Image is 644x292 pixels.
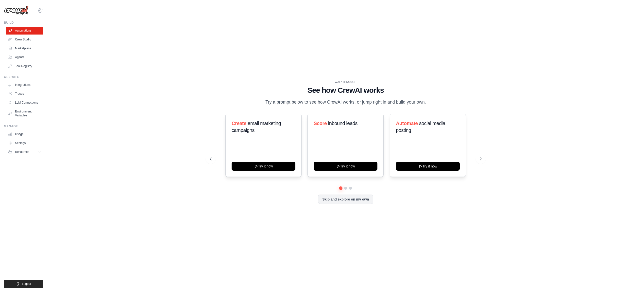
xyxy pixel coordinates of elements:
span: inbound leads [328,121,357,126]
a: Traces [6,90,43,98]
div: Manage [4,124,43,128]
button: Try it now [314,162,377,171]
a: LLM Connections [6,99,43,107]
a: Marketplace [6,44,43,52]
span: social media posting [396,121,445,133]
span: email marketing campaigns [232,121,281,133]
a: Integrations [6,81,43,89]
span: Score [314,121,327,126]
p: Try a prompt below to see how CrewAI works, or jump right in and build your own. [263,99,428,106]
a: Tool Registry [6,62,43,70]
div: Operate [4,75,43,79]
a: Agents [6,53,43,61]
button: Logout [4,280,43,288]
span: Create [232,121,246,126]
button: Try it now [396,162,460,171]
h1: See how CrewAI works [210,86,482,95]
a: Crew Studio [6,36,43,43]
a: Usage [6,130,43,138]
span: Automate [396,121,418,126]
button: Skip and explore on my own [318,195,373,204]
img: Logo [4,6,29,15]
a: Settings [6,139,43,147]
button: Resources [6,148,43,156]
span: Logout [22,282,31,286]
div: Build [4,21,43,25]
span: Resources [15,150,29,154]
button: Try it now [232,162,295,171]
a: Environment Variables [6,108,43,119]
div: WALKTHROUGH [210,80,482,84]
a: Automations [6,27,43,35]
